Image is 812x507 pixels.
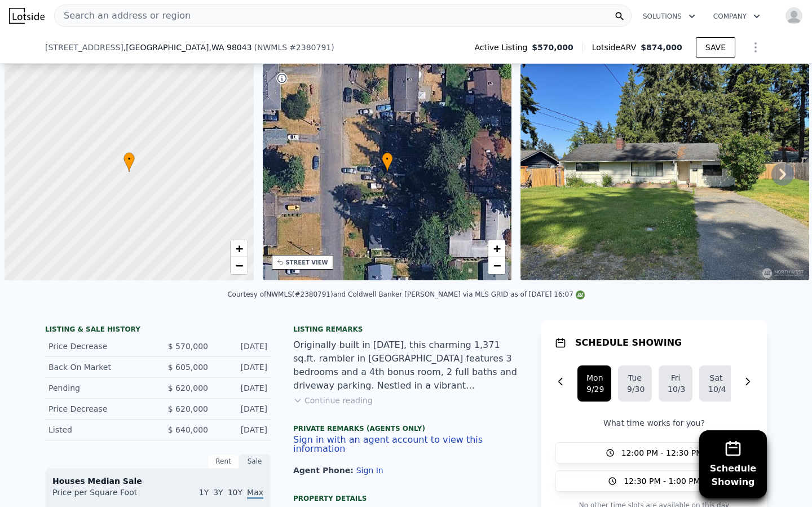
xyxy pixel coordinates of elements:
span: 3Y [213,488,223,497]
button: Solutions [634,6,704,27]
img: NWMLS Logo [576,290,585,299]
div: Price Decrease [48,341,149,352]
span: • [382,154,393,164]
span: Lotside ARV [592,42,641,53]
button: Sign In [356,466,383,475]
div: Mon [586,372,602,383]
button: ScheduleShowing [699,430,767,498]
span: Max [247,488,263,499]
div: [DATE] [217,382,267,394]
img: Lotside [9,8,45,24]
span: 1Y [199,488,209,497]
span: $ 620,000 [168,383,208,393]
button: Fri10/3 [659,365,692,402]
button: Show Options [744,36,767,59]
span: − [235,258,242,272]
span: $ 605,000 [168,363,208,372]
div: Price Decrease [48,403,149,415]
span: $ 620,000 [168,404,208,413]
img: avatar [785,7,803,25]
span: Active Listing [474,42,532,53]
button: Sign in with an agent account to view this information [293,435,519,453]
div: Courtesy of NWMLS (#2380791) and Coldwell Banker [PERSON_NAME] via MLS GRID as of [DATE] 16:07 [227,290,585,298]
div: Rent [208,454,239,469]
span: • [123,154,135,164]
span: $ 570,000 [168,342,208,351]
a: Zoom in [231,240,248,257]
button: 12:00 PM - 12:30 PM [555,442,753,464]
button: 12:30 PM - 1:00 PM [555,470,753,492]
button: Tue9/30 [618,365,652,402]
span: $ 640,000 [168,425,208,434]
div: Houses Median Sale [52,475,263,487]
h1: SCHEDULE SHOWING [575,336,682,350]
div: [DATE] [217,424,267,435]
span: , WA 98043 [209,43,251,52]
span: NWMLS [257,43,287,52]
span: $874,000 [641,43,682,52]
span: 12:00 PM - 12:30 PM [621,447,703,458]
span: $570,000 [532,42,573,53]
div: [DATE] [217,341,267,352]
div: Originally built in [DATE], this charming 1,371 sq.ft. rambler in [GEOGRAPHIC_DATA] features 3 be... [293,338,519,393]
div: Pending [48,382,149,394]
div: 10/3 [668,383,683,395]
div: 9/29 [586,383,602,395]
button: Company [704,6,769,27]
div: 9/30 [627,383,643,395]
a: Zoom in [488,240,505,257]
button: Continue reading [293,395,373,406]
div: LISTING & SALE HISTORY [45,325,271,336]
div: Property details [293,494,519,503]
span: 10Y [228,488,242,497]
a: Zoom out [231,257,248,274]
div: Fri [668,372,683,383]
span: , [GEOGRAPHIC_DATA] [123,42,252,53]
div: • [382,152,393,172]
div: Sat [708,372,724,383]
div: [DATE] [217,403,267,415]
div: ( ) [254,42,334,53]
div: Tue [627,372,643,383]
div: Back On Market [48,361,149,373]
div: 10/4 [708,383,724,395]
a: Zoom out [488,257,505,274]
span: + [235,241,242,255]
span: [STREET_ADDRESS] [45,42,123,53]
div: Sale [239,454,271,469]
div: Listed [48,424,149,435]
div: [DATE] [217,361,267,373]
button: SAVE [696,37,735,58]
div: Private Remarks (Agents Only) [293,424,519,435]
img: Sale: 149626016 Parcel: 103730578 [520,64,809,280]
div: Listing remarks [293,325,519,334]
span: # 2380791 [289,43,331,52]
button: Sat10/4 [699,365,733,402]
span: + [493,241,501,255]
button: Mon9/29 [577,365,611,402]
div: STREET VIEW [286,258,328,267]
span: Agent Phone: [293,466,356,475]
span: 12:30 PM - 1:00 PM [624,475,700,487]
span: − [493,258,501,272]
p: What time works for you? [555,417,753,429]
div: • [123,152,135,172]
div: Price per Square Foot [52,487,158,505]
span: Search an address or region [55,9,191,23]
